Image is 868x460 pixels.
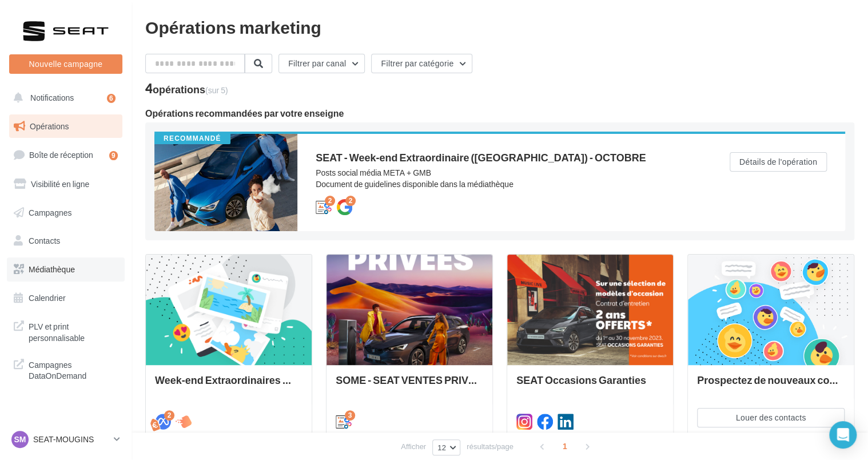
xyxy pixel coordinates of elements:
span: Visibilité en ligne [31,179,89,189]
div: 2 [325,196,335,206]
div: Recommandé [154,134,230,144]
a: Visibilité en ligne [7,172,125,196]
button: Louer des contacts [697,408,845,427]
div: 6 [107,94,116,103]
div: opérations [153,84,228,94]
span: 12 [437,443,446,452]
span: (sur 5) [205,85,228,95]
div: Posts social média META + GMB Document de guidelines disponible dans la médiathèque [316,167,684,190]
a: Campagnes DataOnDemand [7,352,125,386]
span: Afficher [401,441,426,452]
div: SOME - SEAT VENTES PRIVEES [336,374,483,397]
div: 2 [345,196,356,206]
span: Campagnes [29,207,72,217]
span: Notifications [30,93,74,102]
a: Opérations [7,114,125,138]
span: Calendrier [29,293,66,303]
a: Contacts [7,229,125,253]
div: SEAT Occasions Garanties [516,374,664,397]
a: SM SEAT-MOUGINS [9,429,122,450]
button: Nouvelle campagne [9,54,122,74]
button: Filtrer par canal [278,54,365,73]
span: 1 [556,437,574,455]
span: Boîte de réception [29,150,93,160]
button: Notifications 6 [7,86,120,110]
span: PLV et print personnalisable [29,319,118,343]
p: SEAT-MOUGINS [33,434,109,445]
span: Campagnes DataOnDemand [29,357,118,382]
div: 3 [345,410,355,421]
span: SM [14,434,26,445]
div: 4 [145,82,228,95]
div: Prospectez de nouveaux contacts [697,374,845,397]
div: 9 [109,151,118,160]
button: Filtrer par catégorie [371,54,472,73]
a: Boîte de réception9 [7,142,125,167]
div: Opérations recommandées par votre enseigne [145,109,854,118]
a: Médiathèque [7,257,125,281]
div: Week-end Extraordinaires Octobre 2025 [155,374,302,397]
span: Contacts [29,236,60,245]
div: 2 [164,410,174,421]
a: PLV et print personnalisable [7,314,125,348]
div: Open Intercom Messenger [829,421,857,449]
button: 12 [432,439,460,455]
span: Opérations [30,121,69,131]
a: Campagnes [7,201,125,225]
a: Calendrier [7,286,125,310]
button: Détails de l'opération [730,152,827,172]
span: Médiathèque [29,264,75,274]
span: résultats/page [467,441,513,452]
div: SEAT - Week-end Extraordinaire ([GEOGRAPHIC_DATA]) - OCTOBRE [316,152,684,162]
div: Opérations marketing [145,18,854,35]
